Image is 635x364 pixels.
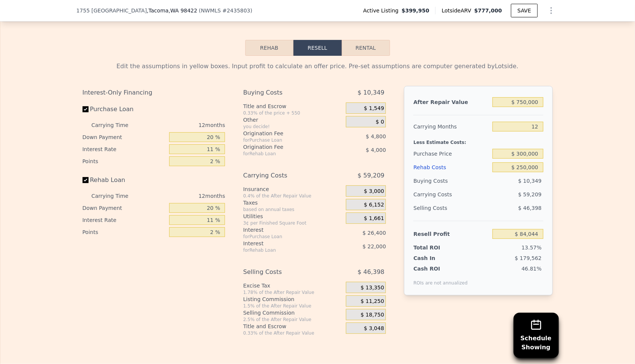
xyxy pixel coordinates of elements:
div: Other [243,116,343,124]
div: Edit the assumptions in yellow boxes. Input profit to calculate an offer price. Pre-set assumptio... [83,62,553,71]
div: you decide! [243,124,343,130]
label: Purchase Loan [83,102,167,116]
span: $ 11,250 [361,298,384,305]
span: $ 18,750 [361,312,384,318]
span: $ 179,562 [515,255,542,261]
div: Cash ROI [413,265,468,272]
span: 1755 [GEOGRAPHIC_DATA] [77,7,147,14]
div: Purchase Price [413,147,490,161]
span: $ 6,152 [364,202,384,208]
div: Buying Costs [243,86,327,99]
span: $ 59,209 [358,169,384,182]
span: $ 4,000 [366,147,386,153]
span: , Tacoma [147,7,197,14]
span: $ 1,661 [364,215,384,222]
div: 12 months [144,190,225,202]
button: Resell [294,40,342,56]
div: Interest Rate [83,214,167,226]
span: $399,950 [402,7,430,14]
button: Show Options [544,3,559,18]
span: $ 22,000 [363,243,386,249]
span: 46.81% [522,266,542,272]
button: Rental [342,40,390,56]
span: $ 26,400 [363,230,386,236]
span: $ 10,349 [518,178,542,184]
span: NWMLS [201,8,221,14]
div: Origination Fee [243,143,327,151]
div: Cash In [413,254,461,262]
span: $ 59,209 [518,191,542,197]
div: Total ROI [413,244,461,251]
label: Rehab Loan [83,173,167,187]
div: 12 months [144,119,225,131]
div: Less Estimate Costs: [413,133,543,147]
div: Selling Costs [243,265,327,279]
div: Carrying Months [413,120,490,133]
div: Taxes [243,199,343,206]
div: Listing Commission [243,295,343,303]
span: 13.57% [522,245,542,251]
div: Down Payment [83,202,167,214]
div: Carrying Costs [413,188,461,201]
div: Carrying Time [92,190,141,202]
span: $ 1,549 [364,105,384,112]
span: $ 46,398 [518,205,542,211]
div: 2.5% of the After Repair Value [243,317,343,323]
div: 1.5% of the After Repair Value [243,303,343,309]
div: Points [83,155,167,167]
span: $777,000 [474,8,502,14]
div: 0.33% of the price + 550 [243,110,343,116]
button: SAVE [511,4,537,17]
div: ROIs are not annualized [413,272,468,286]
span: Lotside ARV [442,7,474,14]
input: Rehab Loan [83,177,89,183]
div: After Repair Value [413,95,490,109]
span: $ 0 [376,119,384,125]
div: 1.78% of the After Repair Value [243,289,343,295]
div: Interest [243,226,327,234]
div: Carrying Costs [243,169,327,182]
span: $ 3,048 [364,325,384,332]
div: Title and Escrow [243,323,343,330]
button: Rehab [245,40,294,56]
div: Interest [243,240,327,247]
div: Rehab Costs [413,161,490,174]
div: Title and Escrow [243,102,343,110]
div: ( ) [199,7,252,14]
div: Utilities [243,213,343,220]
div: Origination Fee [243,130,327,137]
div: Interest-Only Financing [83,86,225,99]
span: , WA 98422 [169,8,197,14]
div: Selling Costs [413,201,490,215]
button: ScheduleShowing [514,313,559,358]
div: 0.4% of the After Repair Value [243,193,343,199]
div: based on annual taxes [243,206,343,213]
div: Insurance [243,185,343,193]
span: $ 46,398 [358,265,384,279]
div: for Rehab Loan [243,247,327,253]
div: for Purchase Loan [243,137,327,143]
div: for Rehab Loan [243,151,327,157]
div: for Purchase Loan [243,234,327,240]
span: $ 3,000 [364,188,384,195]
div: Selling Commission [243,309,343,317]
span: $ 10,349 [358,86,384,99]
div: Resell Profit [413,227,490,241]
div: Excise Tax [243,282,343,289]
div: Interest Rate [83,143,167,155]
span: $ 13,350 [361,284,384,291]
input: Purchase Loan [83,106,89,112]
div: 0.33% of the After Repair Value [243,330,343,336]
span: Active Listing [363,7,402,14]
div: 3¢ per Finished Square Foot [243,220,343,226]
div: Points [83,226,167,238]
div: Buying Costs [413,174,490,188]
span: $ 4,800 [366,133,386,139]
div: Carrying Time [92,119,141,131]
span: # 2435803 [222,8,250,14]
div: Down Payment [83,131,167,143]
